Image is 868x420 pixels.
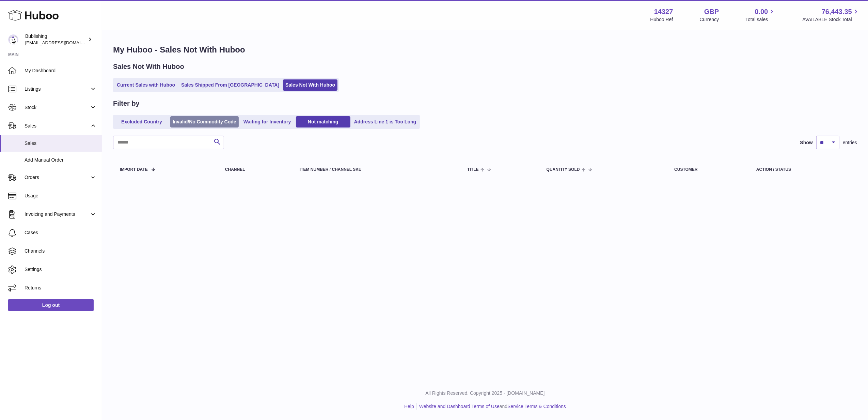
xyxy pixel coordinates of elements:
[417,403,566,410] li: and
[113,44,857,55] h1: My Huboo - Sales Not With Huboo
[108,390,863,396] p: All Rights Reserved. Copyright 2025 - [DOMAIN_NAME]
[802,7,860,23] a: 76,443.35 AVAILABLE Stock Total
[25,104,90,111] span: Stock
[283,79,337,91] a: Sales Not With Huboo
[25,86,90,92] span: Listings
[114,79,177,91] a: Current Sales with Huboo
[756,167,850,172] div: Action / Status
[296,116,350,127] a: Not matching
[8,34,18,45] img: internalAdmin-14327@internal.huboo.com
[467,167,478,172] span: Title
[25,123,90,129] span: Sales
[802,16,860,23] span: AVAILABLE Stock Total
[547,167,580,172] span: Quantity Sold
[25,40,100,45] span: [EMAIL_ADDRESS][DOMAIN_NAME]
[179,79,282,91] a: Sales Shipped From [GEOGRAPHIC_DATA]
[25,174,90,181] span: Orders
[822,7,852,16] span: 76,443.35
[113,99,140,108] h2: Filter by
[755,7,768,16] span: 0.00
[800,139,813,146] label: Show
[300,167,454,172] div: Item Number / Channel SKU
[352,116,419,127] a: Address Line 1 is Too Long
[120,167,148,172] span: Import date
[704,7,719,16] strong: GBP
[25,285,97,291] span: Returns
[507,404,566,409] a: Service Terms & Conditions
[25,266,97,273] span: Settings
[419,404,500,409] a: Website and Dashboard Terms of Use
[843,139,857,146] span: entries
[25,193,97,199] span: Usage
[404,404,414,409] a: Help
[113,62,184,71] h2: Sales Not With Huboo
[8,299,94,311] a: Log out
[25,140,97,147] span: Sales
[240,116,295,127] a: Waiting for Inventory
[25,33,86,46] div: Bublishing
[650,16,673,23] div: Huboo Ref
[25,248,97,254] span: Channels
[25,211,90,217] span: Invoicing and Payments
[674,167,743,172] div: Customer
[25,229,97,236] span: Cases
[170,116,239,127] a: Invalid/No Commodity Code
[700,16,719,23] div: Currency
[25,67,97,74] span: My Dashboard
[654,7,673,16] strong: 14327
[225,167,286,172] div: Channel
[25,157,97,163] span: Add Manual Order
[114,116,169,127] a: Excluded Country
[745,16,776,23] span: Total sales
[745,7,776,23] a: 0.00 Total sales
